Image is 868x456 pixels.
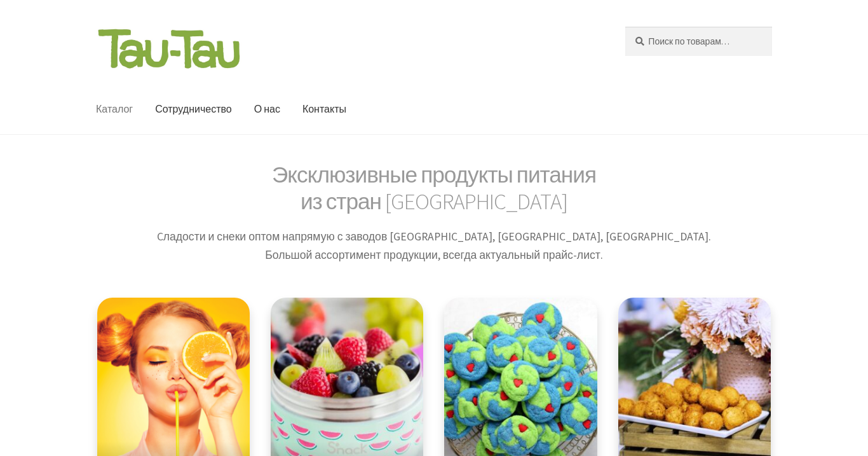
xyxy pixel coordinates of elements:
[625,27,772,56] input: Поиск по товарам…
[145,85,242,134] a: Сотрудничество
[244,85,290,134] a: О нас
[272,160,596,216] span: Эксклюзивные продукты питания из стран [GEOGRAPHIC_DATA]
[96,228,772,264] p: Cладости и снеки оптом напрямую с заводов [GEOGRAPHIC_DATA], [GEOGRAPHIC_DATA], [GEOGRAPHIC_DATA]...
[292,85,356,134] a: Контакты
[96,27,242,71] img: Tau-Tau
[86,85,143,134] a: Каталог
[96,85,595,134] nav: Основное меню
